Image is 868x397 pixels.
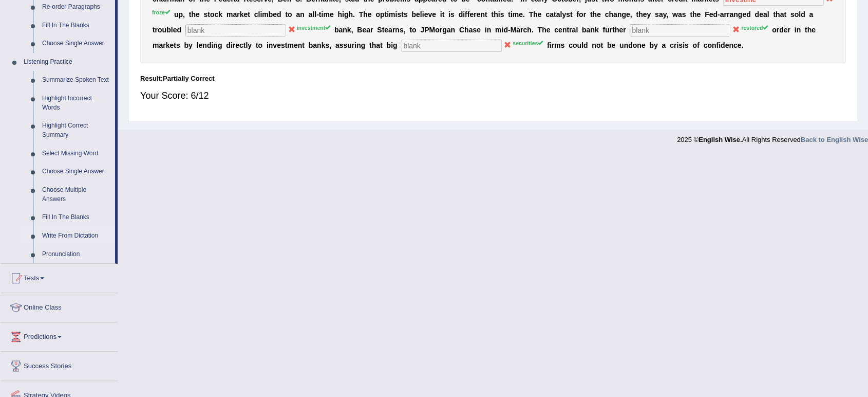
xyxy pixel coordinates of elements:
[330,10,334,19] b: e
[162,26,167,34] b: u
[545,10,550,19] b: c
[384,10,387,19] b: t
[153,41,159,49] b: m
[395,10,397,19] b: i
[610,26,612,34] b: r
[790,10,795,19] b: s
[420,26,424,34] b: J
[435,26,440,34] b: o
[647,10,651,19] b: y
[397,10,401,19] b: s
[513,10,519,19] b: m
[780,10,784,19] b: a
[424,26,429,34] b: P
[582,26,587,34] b: b
[612,26,615,34] b: t
[337,10,342,19] b: h
[163,41,165,49] b: r
[37,208,115,227] a: Fill In The Blanks
[285,41,288,49] b: t
[37,245,115,264] a: Pronunciation
[357,26,362,34] b: B
[495,26,501,34] b: m
[273,41,277,49] b: v
[173,26,177,34] b: e
[516,26,520,34] b: a
[784,10,786,19] b: t
[37,89,115,117] a: Highlight Incorrect Words
[420,10,422,19] b: l
[440,10,442,19] b: i
[809,10,813,19] b: a
[178,10,183,19] b: p
[233,10,237,19] b: a
[313,41,317,49] b: a
[314,10,316,19] b: l
[409,26,412,34] b: t
[567,26,569,34] b: t
[335,41,339,49] b: a
[258,10,260,19] b: l
[538,10,542,19] b: e
[643,10,647,19] b: e
[630,24,730,37] input: blank
[619,26,623,34] b: e
[316,10,319,19] b: -
[812,26,816,34] b: e
[579,10,583,19] b: o
[709,10,713,19] b: e
[342,10,344,19] b: i
[176,41,180,49] b: s
[1,264,118,290] a: Tests
[319,10,322,19] b: t
[339,41,344,49] b: s
[302,41,305,49] b: t
[590,10,593,19] b: t
[663,10,667,19] b: y
[287,41,293,49] b: m
[659,10,663,19] b: a
[511,10,513,19] b: i
[542,26,546,34] b: h
[729,10,733,19] b: a
[678,10,682,19] b: a
[463,10,465,19] b: i
[37,71,115,89] a: Summarize Spoken Text
[682,10,686,19] b: s
[508,26,511,34] b: -
[262,10,268,19] b: m
[450,10,455,19] b: s
[477,10,481,19] b: e
[388,26,392,34] b: a
[767,10,769,19] b: l
[485,26,487,34] b: i
[609,10,613,19] b: h
[375,10,380,19] b: o
[566,10,570,19] b: s
[623,26,626,34] b: r
[392,26,395,34] b: r
[741,25,768,31] sup: restored
[772,26,777,34] b: o
[583,10,586,19] b: r
[334,26,339,34] b: b
[321,10,323,19] b: i
[233,41,235,49] b: r
[243,10,248,19] b: e
[724,10,726,19] b: r
[210,10,215,19] b: o
[294,41,298,49] b: e
[523,26,527,34] b: c
[546,26,551,34] b: e
[494,10,498,19] b: h
[523,10,525,19] b: .
[269,41,273,49] b: n
[754,10,759,19] b: d
[613,10,617,19] b: a
[1,322,118,348] a: Predictions
[794,10,799,19] b: o
[174,41,176,49] b: t
[288,10,292,19] b: o
[198,41,202,49] b: e
[630,10,632,19] b: ,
